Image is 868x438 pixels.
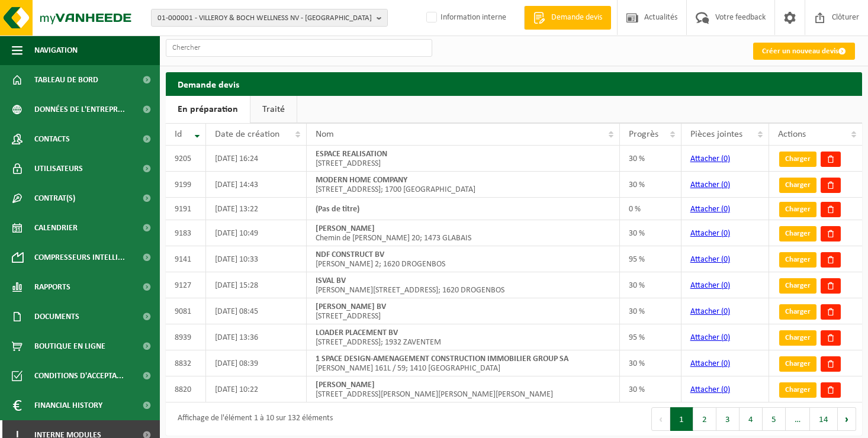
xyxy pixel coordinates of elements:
[316,250,384,259] strong: NDF CONSTRUCT BV
[206,298,307,324] td: [DATE] 08:45
[215,130,279,139] span: Date de création
[34,331,105,361] span: Boutique en ligne
[620,298,681,324] td: 30 %
[620,146,681,172] td: 30 %
[620,198,681,220] td: 0 %
[166,272,206,298] td: 9127
[779,252,816,268] a: Charger
[166,172,206,198] td: 9199
[307,172,620,198] td: [STREET_ADDRESS]; 1700 [GEOGRAPHIC_DATA]
[316,205,359,214] strong: (Pas de titre)
[166,220,206,246] td: 9183
[166,246,206,272] td: 9141
[316,381,375,389] strong: [PERSON_NAME]
[524,6,611,30] a: Demande devis
[620,376,681,402] td: 30 %
[548,12,605,24] span: Demande devis
[166,72,862,95] h2: Demande devis
[34,124,70,154] span: Contacts
[206,246,307,272] td: [DATE] 10:33
[307,272,620,298] td: [PERSON_NAME][STREET_ADDRESS]; 1620 DROGENBOS
[724,385,728,394] span: 0
[690,333,730,342] a: Attacher (0)
[316,355,568,363] strong: 1 SPACE DESIGN-AMENAGEMENT CONSTRUCTION IMMOBILIER GROUP SA
[175,130,182,139] span: Id
[307,246,620,272] td: [PERSON_NAME] 2; 1620 DROGENBOS
[620,324,681,350] td: 95 %
[424,9,506,27] label: Information interne
[166,324,206,350] td: 8939
[206,350,307,376] td: [DATE] 08:39
[34,183,75,213] span: Contrat(s)
[172,408,333,430] div: Affichage de l'élément 1 à 10 sur 132 éléments
[724,359,728,368] span: 0
[316,150,387,159] strong: ESPACE REALISATION
[690,385,730,394] a: Attacher (0)
[206,324,307,350] td: [DATE] 13:36
[307,146,620,172] td: [STREET_ADDRESS]
[740,407,763,431] button: 4
[307,298,620,324] td: [STREET_ADDRESS]
[778,130,806,139] span: Actions
[166,298,206,324] td: 9081
[620,350,681,376] td: 30 %
[753,43,855,60] a: Créer un nouveau devis
[206,146,307,172] td: [DATE] 16:24
[620,272,681,298] td: 30 %
[690,281,730,290] a: Attacher (0)
[307,220,620,246] td: Chemin de [PERSON_NAME] 20; 1473 GLABAIS
[651,407,670,431] button: Previous
[779,178,816,193] a: Charger
[316,276,346,285] strong: ISVAL BV
[690,229,730,238] a: Attacher (0)
[620,246,681,272] td: 95 %
[620,172,681,198] td: 30 %
[690,154,730,163] a: Attacher (0)
[34,36,78,65] span: Navigation
[316,328,398,337] strong: LOADER PLACEMENT BV
[810,407,838,431] button: 14
[779,226,816,241] a: Charger
[724,255,728,264] span: 0
[629,130,658,139] span: Progrès
[166,146,206,172] td: 9205
[838,407,856,431] button: Next
[690,130,742,139] span: Pièces jointes
[779,382,816,398] a: Charger
[250,96,297,123] a: Traité
[779,202,816,217] a: Charger
[690,359,730,368] a: Attacher (0)
[724,205,728,214] span: 0
[206,272,307,298] td: [DATE] 15:28
[724,307,728,316] span: 0
[779,330,816,346] a: Charger
[779,278,816,294] a: Charger
[316,302,386,311] strong: [PERSON_NAME] BV
[786,407,810,431] span: …
[690,307,730,316] a: Attacher (0)
[724,281,728,290] span: 0
[34,272,70,302] span: Rapports
[316,224,375,233] strong: [PERSON_NAME]
[34,95,125,124] span: Données de l'entrepr...
[693,407,716,431] button: 2
[724,181,728,189] span: 0
[724,333,728,342] span: 0
[690,255,730,264] a: Attacher (0)
[690,181,730,189] a: Attacher (0)
[166,39,432,57] input: Chercher
[763,407,786,431] button: 5
[724,154,728,163] span: 0
[670,407,693,431] button: 1
[206,172,307,198] td: [DATE] 14:43
[34,361,124,391] span: Conditions d'accepta...
[34,302,79,331] span: Documents
[316,176,407,185] strong: MODERN HOME COMPANY
[779,152,816,167] a: Charger
[34,213,78,243] span: Calendrier
[206,220,307,246] td: [DATE] 10:49
[34,65,98,95] span: Tableau de bord
[620,220,681,246] td: 30 %
[166,198,206,220] td: 9191
[166,96,250,123] a: En préparation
